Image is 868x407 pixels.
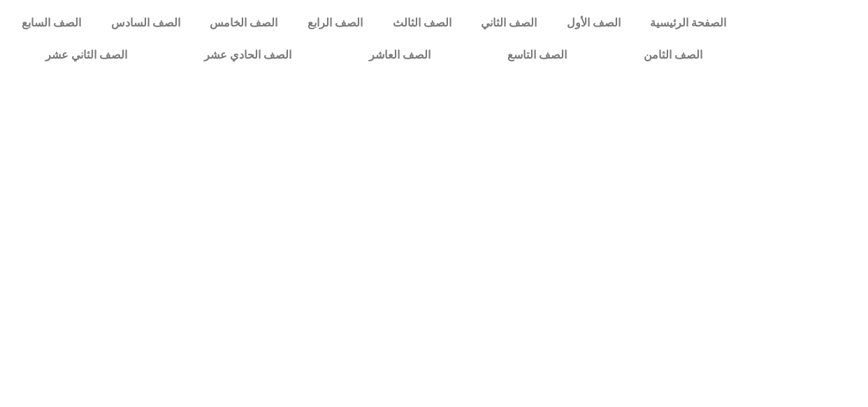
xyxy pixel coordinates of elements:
[466,7,552,39] a: الصف الثاني
[635,7,742,39] a: الصفحة الرئيسية
[96,7,196,39] a: الصف السادس
[605,39,741,71] a: الصف الثامن
[7,39,166,71] a: الصف الثاني عشر
[331,39,469,71] a: الصف العاشر
[195,7,293,39] a: الصف الخامس
[7,7,96,39] a: الصف السابع
[293,7,378,39] a: الصف الرابع
[469,39,605,71] a: الصف التاسع
[551,7,635,39] a: الصف الأول
[166,39,330,71] a: الصف الحادي عشر
[377,7,466,39] a: الصف الثالث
